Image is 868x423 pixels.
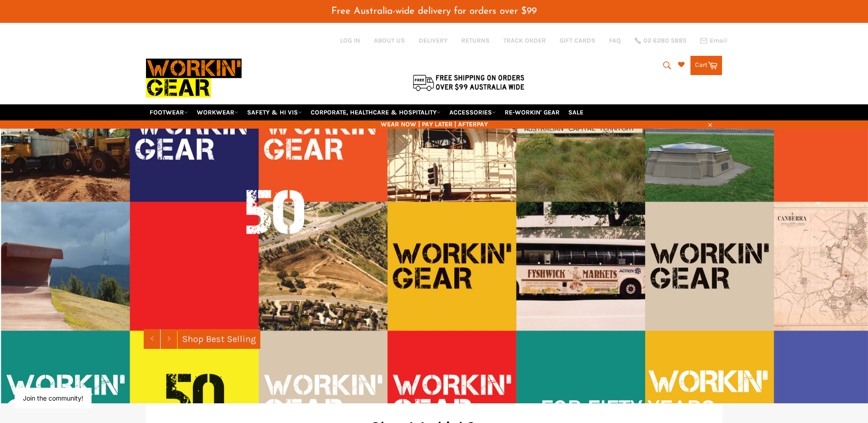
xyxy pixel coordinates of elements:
span: Email [710,38,727,44]
a: DELIVERY [419,36,447,45]
a: ABOUT US [374,36,405,45]
span: Free Australia-wide delivery for orders over $99 [331,6,537,16]
a: Cart [690,56,722,75]
a: RE-WORKIN' GEAR [501,104,563,120]
span: 02 6280 5885 [643,38,686,44]
a: ACCESSORIES [446,104,500,120]
img: Flat $9.95 shipping Australia wide [411,73,526,92]
a: CORPORATE, HEALTHCARE & HOSPITALITY [307,104,444,120]
a: SAFETY & HI VIS [243,104,306,120]
a: WORKWEAR [193,104,242,120]
a: GIFT CARDS [560,36,595,45]
a: TRACK ORDER [503,36,546,45]
button: Join the community! [23,394,83,402]
a: Log in [340,37,360,44]
img: Workin Gear leaders in Workwear, Safety Boots, PPE, Uniforms. Australia's No.1 in Workwear [146,52,242,104]
a: 02 6280 5885 [635,38,686,44]
a: Email [700,37,727,44]
a: FAQ [609,36,621,45]
span: WEAR NOW | PAY LATER | AFTERPAY [146,120,722,129]
a: RETURNS [461,36,490,45]
a: Shop Best Selling [178,329,260,349]
a: FOOTWEAR [146,104,192,120]
a: SALE [565,104,587,120]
